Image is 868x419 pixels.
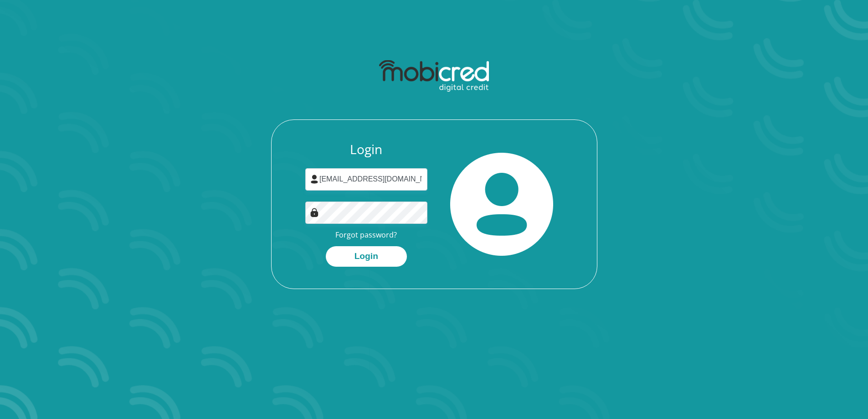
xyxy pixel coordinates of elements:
a: Forgot password? [335,230,397,240]
img: mobicred logo [379,60,489,92]
img: Image [310,208,319,217]
h3: Login [305,142,427,157]
img: user-icon image [310,175,319,184]
button: Login [326,246,407,267]
input: Username [305,168,427,191]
